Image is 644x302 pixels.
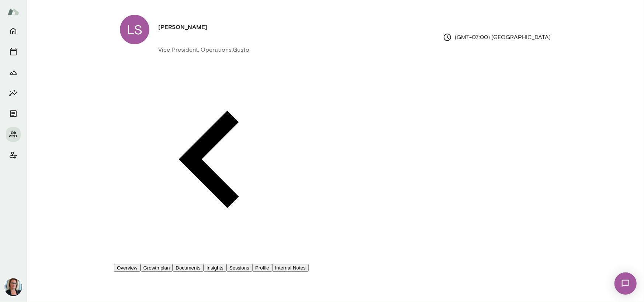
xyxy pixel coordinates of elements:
button: Overview [114,264,141,272]
button: Insights [204,264,226,272]
button: Sessions [6,44,21,59]
button: Home [6,24,21,38]
button: Client app [6,148,21,162]
img: Mento [7,5,19,19]
button: Documents [6,106,21,121]
button: Insights [6,86,21,100]
img: Jennifer Alvarez [4,278,22,296]
p: (GMT-07:00) [GEOGRAPHIC_DATA] [443,33,551,42]
button: Sessions [226,264,252,272]
div: LS [120,15,149,44]
h4: [PERSON_NAME] [158,23,207,31]
p: Vice President, Operations, Gusto [158,45,249,54]
button: Internal Notes [272,264,309,272]
button: Growth Plan [6,65,21,80]
button: Members [6,127,21,142]
button: Documents [173,264,203,272]
button: Profile [252,264,272,272]
button: Growth plan [141,264,173,272]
